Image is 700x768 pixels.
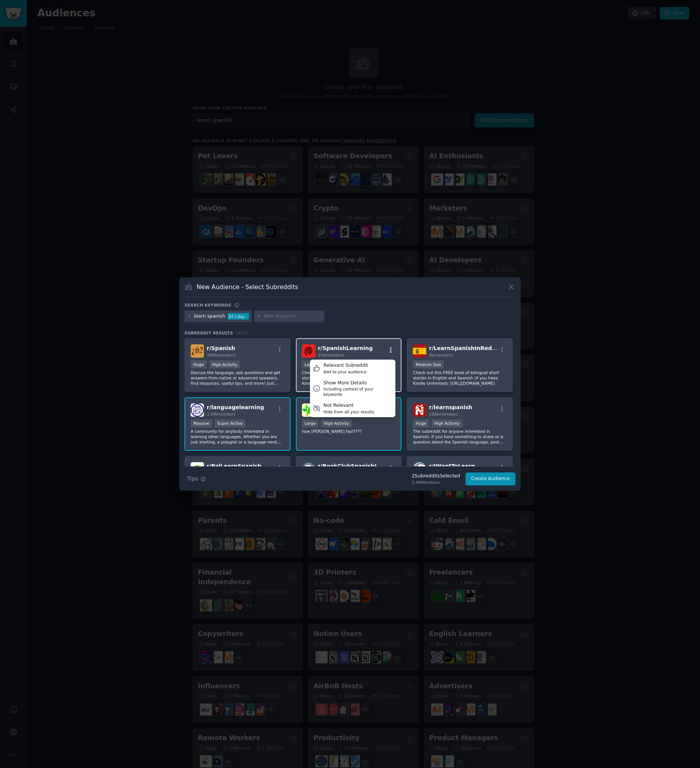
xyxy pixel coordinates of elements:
div: Huge [413,419,429,427]
div: Large [302,419,319,427]
div: Add to your audience [323,369,368,374]
div: Huge [191,360,207,368]
span: r/ LearnSpanishInReddit [429,345,500,351]
div: Massive [191,419,212,427]
span: r/ PalLearnSpanish [207,463,262,469]
span: r/ learnspanish [429,404,472,410]
span: r/ IWantToLearn [429,463,475,469]
span: 37k members [318,353,344,357]
div: Large [302,360,319,368]
img: learnspanish [413,403,426,417]
div: High Activity [209,360,240,368]
span: r/ languagelearning [207,404,264,410]
span: 3.3M members [207,412,236,416]
span: 280k members [429,412,458,416]
div: 37 / day [228,313,249,320]
span: 395k members [207,353,236,357]
p: Check out this FREE book of bilingual short stories in English and Spanish (if you have Kindle Un... [413,370,507,386]
span: 14 / 15 [236,331,248,335]
img: PalLearnSpanish [191,462,204,476]
p: Check out this FREE book of bilingual short stories in English and Spanish (if you have Kindle Un... [302,370,396,386]
div: High Activity [432,419,462,427]
p: how [PERSON_NAME] fast???? [302,429,396,434]
img: languagelearningjerk [302,403,315,417]
span: Subreddit Results [185,330,233,336]
button: Create Audience [466,472,516,485]
span: r/ BookClubSpanishLearn [318,463,392,469]
div: Including context of your keywords [323,386,393,397]
div: 2 Subreddit s Selected [412,473,460,480]
p: A community for anybody interested in learning other languages. Whether you are just starting, a ... [191,429,284,445]
span: r/ Spanish [207,345,235,351]
input: New Keyword [264,313,322,320]
div: Relevant Subreddit [323,362,368,369]
div: Medium Size [413,360,444,368]
div: learn spanish [194,313,225,320]
img: Spanish [191,344,204,358]
img: LearnSpanishInReddit [413,344,426,358]
h3: New Audience - Select Subreddits [197,283,298,291]
h3: Search keywords [185,302,231,308]
p: The subreddit for anyone interested in Spanish. If you have something to share or a question abou... [413,429,507,445]
div: 3.4M Members [412,480,460,485]
div: Show More Details [323,380,393,387]
img: IWantToLearn [413,462,426,476]
span: r/ SpanishLearning [318,345,373,351]
div: Not Relevant [323,402,374,409]
p: Discuss the language, ask questions and get answers from native or advanced speakers, find resour... [191,370,284,386]
div: Super Active [215,419,246,427]
div: High Activity [321,419,352,427]
span: Tips [187,475,198,483]
div: Hide from all your results [323,409,374,415]
img: SpanishLearning [302,344,315,358]
img: BookClubSpanishLearn [302,462,315,476]
img: languagelearning [191,403,204,417]
button: Tips [185,472,209,485]
span: 9k members [429,353,453,357]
